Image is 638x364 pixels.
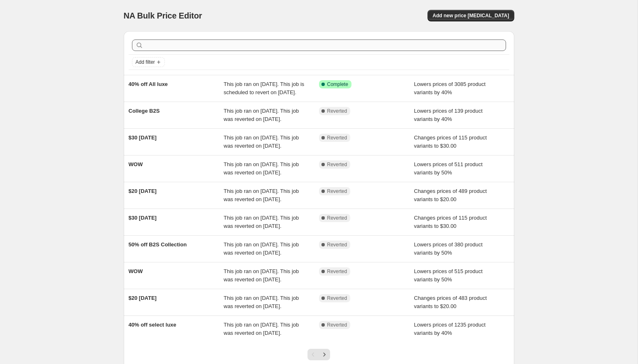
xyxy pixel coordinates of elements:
span: Reverted [327,295,347,301]
span: This job ran on [DATE]. This job was reverted on [DATE]. [224,134,299,149]
span: $30 [DATE] [129,134,157,141]
span: Reverted [327,188,347,195]
span: Reverted [327,241,347,248]
span: This job ran on [DATE]. This job was reverted on [DATE]. [224,108,299,122]
span: Complete [327,81,348,88]
span: This job ran on [DATE]. This job was reverted on [DATE]. [224,268,299,283]
span: 40% off All luxe [129,81,168,87]
span: Lowers prices of 515 product variants by 50% [414,268,483,283]
button: Next [319,349,330,360]
span: $20 [DATE] [129,295,157,301]
span: Changes prices of 489 product variants to $20.00 [414,188,487,202]
span: Lowers prices of 1235 product variants by 40% [414,322,485,336]
span: WOW [129,161,143,167]
button: Add filter [132,57,165,67]
span: Changes prices of 483 product variants to $20.00 [414,295,487,309]
span: Lowers prices of 3085 product variants by 40% [414,81,485,95]
span: Reverted [327,268,347,275]
span: This job ran on [DATE]. This job was reverted on [DATE]. [224,215,299,229]
span: Add filter [136,59,155,65]
span: WOW [129,268,143,274]
span: 50% off B2S Collection [129,241,187,248]
span: Reverted [327,134,347,141]
span: Reverted [327,108,347,114]
span: $20 [DATE] [129,188,157,194]
span: Reverted [327,161,347,168]
span: 40% off select luxe [129,322,176,328]
span: NA Bulk Price Editor [124,11,202,20]
span: College B2S [129,108,160,114]
span: This job ran on [DATE]. This job was reverted on [DATE]. [224,188,299,202]
span: Reverted [327,322,347,328]
span: Lowers prices of 511 product variants by 50% [414,161,483,176]
span: Lowers prices of 139 product variants by 40% [414,108,483,122]
button: Add new price [MEDICAL_DATA] [428,10,514,21]
span: This job ran on [DATE]. This job was reverted on [DATE]. [224,295,299,309]
span: $30 [DATE] [129,215,157,221]
span: Reverted [327,215,347,221]
span: This job ran on [DATE]. This job was reverted on [DATE]. [224,161,299,176]
span: Changes prices of 115 product variants to $30.00 [414,134,487,149]
span: This job ran on [DATE]. This job was reverted on [DATE]. [224,241,299,256]
span: Lowers prices of 380 product variants by 50% [414,241,483,256]
nav: Pagination [307,349,330,360]
span: Changes prices of 115 product variants to $30.00 [414,215,487,229]
span: This job ran on [DATE]. This job was reverted on [DATE]. [224,322,299,336]
span: Add new price [MEDICAL_DATA] [432,12,509,19]
span: This job ran on [DATE]. This job is scheduled to revert on [DATE]. [224,81,304,95]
